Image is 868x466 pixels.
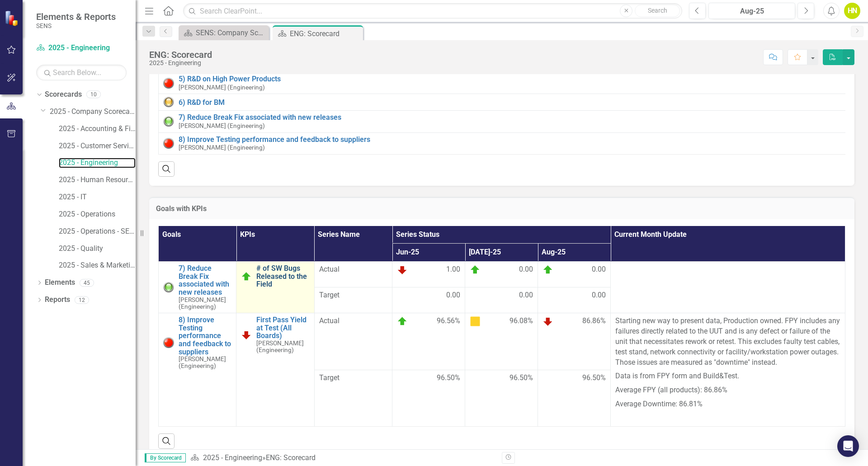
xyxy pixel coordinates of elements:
[59,124,136,134] a: 2025 - Accounting & Finance
[538,262,611,287] td: Double-Click to Edit
[446,264,460,275] span: 1.00
[465,370,538,426] td: Double-Click to Edit
[397,316,408,327] img: On Target
[615,316,840,369] p: Starting new way to present data, Production owned. FPY includes any failures directly related to...
[470,264,481,275] img: On Target
[156,205,848,213] h3: Goals with KPIs
[465,313,538,370] td: Double-Click to Edit
[592,290,606,301] span: 0.00
[519,290,533,301] span: 0.00
[611,313,845,427] td: Double-Click to Edit
[179,356,231,369] small: [PERSON_NAME] (Engineering)
[45,278,75,288] a: Elements
[319,373,387,383] span: Target
[437,373,460,383] span: 96.50%
[159,72,848,94] td: Double-Click to Edit Right Click for Context Menu
[163,337,174,348] img: Red: Critical Issues/Off-Track
[392,370,465,426] td: Double-Click to Edit
[179,297,231,310] small: [PERSON_NAME] (Engineering)
[59,209,136,220] a: 2025 - Operations
[582,373,606,383] span: 96.50%
[163,138,174,149] img: Red: Critical Issues/Off-Track
[149,50,212,60] div: ENG: Scorecard
[611,262,845,313] td: Double-Click to Edit
[163,97,174,108] img: Yellow: At Risk/Needs Attention
[615,369,840,383] p: Data is from FPY form and Build&Test.
[470,316,481,327] img: At Risk
[319,264,387,275] span: Actual
[712,6,792,17] div: Aug-25
[179,144,265,151] small: [PERSON_NAME] (Engineering)
[319,316,387,326] span: Actual
[86,91,101,99] div: 10
[59,158,136,168] a: 2025 - Engineering
[190,453,495,463] div: »
[397,264,408,275] img: Below Target
[615,397,840,411] p: Average Downtime: 86.81%
[179,113,843,122] a: 7) Reduce Break Fix associated with new releases
[241,271,252,282] img: On Target
[241,329,252,340] img: Below Target
[465,287,538,313] td: Double-Click to Edit
[837,435,859,457] div: Open Intercom Messenger
[538,287,611,313] td: Double-Click to Edit
[181,27,267,38] a: SENS: Company Scorecard
[256,316,309,340] a: First Pass Yield at Test (All Boards)
[59,192,136,202] a: 2025 - IT
[179,264,231,296] a: 7) Reduce Break Fix associated with new releases
[159,94,848,111] td: Double-Click to Edit Right Click for Context Menu
[59,175,136,185] a: 2025 - Human Resources
[36,22,116,29] small: SENS
[256,264,309,288] a: # of SW Bugs Released to the Field
[5,10,20,26] img: ClearPoint Strategy
[80,279,94,287] div: 45
[290,28,361,39] div: ENG: Scorecard
[59,226,136,237] a: 2025 - Operations - SENS Legacy KPIs
[36,11,116,22] span: Elements & Reports
[50,107,136,117] a: 2025 - Company Scorecard
[236,313,314,427] td: Double-Click to Edit Right Click for Context Menu
[45,295,70,305] a: Reports
[159,132,848,154] td: Double-Click to Edit Right Click for Context Menu
[392,313,465,370] td: Double-Click to Edit
[519,264,533,275] span: 0.00
[509,316,533,327] span: 96.08%
[446,290,460,301] span: 0.00
[319,290,387,301] span: Target
[179,136,843,144] a: 8) Improve Testing performance and feedback to suppliers
[538,313,611,370] td: Double-Click to Edit
[59,260,136,271] a: 2025 - Sales & Marketing
[542,316,553,327] img: Below Target
[509,373,533,383] span: 96.50%
[615,383,840,397] p: Average FPY (all products): 86.86%
[75,296,89,304] div: 12
[163,282,174,293] img: Green: On Track
[538,370,611,426] td: Double-Click to Edit
[465,262,538,287] td: Double-Click to Edit
[179,99,843,107] a: 6) R&D for BM
[203,453,262,462] a: 2025 - Engineering
[648,7,667,14] span: Search
[159,262,236,313] td: Double-Click to Edit Right Click for Context Menu
[36,65,127,80] input: Search Below...
[183,3,682,19] input: Search ClearPoint...
[236,262,314,313] td: Double-Click to Edit Right Click for Context Menu
[179,316,231,356] a: 8) Improve Testing performance and feedback to suppliers
[437,316,460,327] span: 96.56%
[179,122,265,129] small: [PERSON_NAME] (Engineering)
[708,3,795,19] button: Aug-25
[179,84,265,91] small: [PERSON_NAME] (Engineering)
[149,60,212,66] div: 2025 - Engineering
[45,89,82,100] a: Scorecards
[36,43,127,53] a: 2025 - Engineering
[392,262,465,287] td: Double-Click to Edit
[256,340,309,353] small: [PERSON_NAME] (Engineering)
[196,27,267,38] div: SENS: Company Scorecard
[59,141,136,151] a: 2025 - Customer Service
[163,78,174,89] img: Red: Critical Issues/Off-Track
[542,264,553,275] img: On Target
[266,453,316,462] div: ENG: Scorecard
[844,3,860,19] button: HN
[179,75,843,83] a: 5) R&D on High Power Products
